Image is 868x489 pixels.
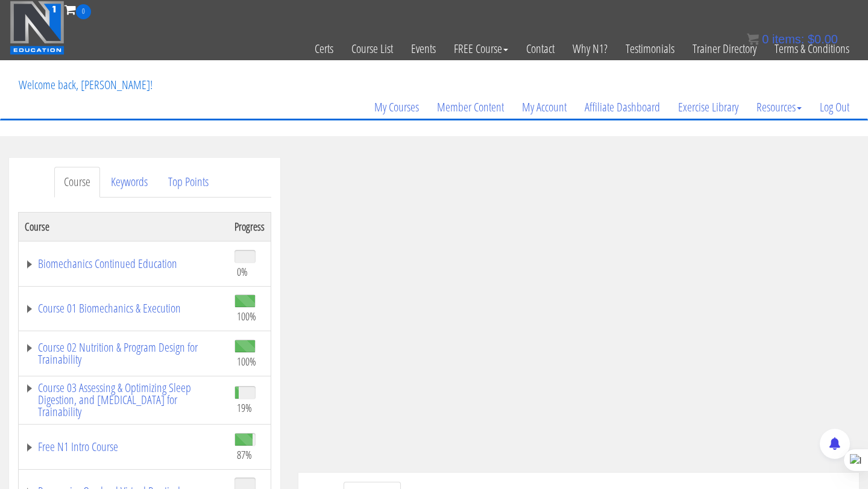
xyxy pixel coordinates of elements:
a: Biomechanics Continued Education [25,258,222,270]
a: 0 [64,1,91,17]
th: Progress [228,212,271,241]
a: Events [402,19,445,78]
a: 0 items: $0.00 [747,33,838,46]
img: n1-education [10,1,64,55]
a: Resources [747,78,811,136]
span: items: [772,33,804,46]
span: 100% [237,310,256,323]
span: 0% [237,265,248,278]
a: Keywords [101,167,157,198]
th: Course [19,212,229,241]
a: Terms & Conditions [766,19,858,78]
a: Course [54,167,100,198]
span: 0 [76,4,91,19]
a: Free N1 Intro Course [25,441,222,453]
a: My Account [513,78,576,136]
a: Why N1? [564,19,617,78]
a: Course List [342,19,402,78]
a: Trainer Directory [684,19,766,78]
a: Testimonials [617,19,684,78]
span: 19% [237,401,252,414]
span: 0 [762,33,769,46]
span: 87% [237,448,252,461]
a: Affiliate Dashboard [576,78,669,136]
a: Certs [306,19,342,78]
bdi: 0.00 [808,33,838,46]
a: Course 01 Biomechanics & Execution [25,302,222,314]
a: Exercise Library [669,78,747,136]
a: Course 02 Nutrition & Program Design for Trainability [25,341,222,366]
a: Contact [517,19,564,78]
a: Member Content [428,78,513,136]
a: FREE Course [445,19,517,78]
a: My Courses [365,78,428,136]
a: Log Out [811,78,858,136]
p: Welcome back, [PERSON_NAME]! [10,61,162,109]
span: 100% [237,355,256,368]
a: Top Points [159,167,218,198]
a: Course 03 Assessing & Optimizing Sleep Digestion, and [MEDICAL_DATA] for Trainability [25,382,222,418]
img: icon11.png [747,33,759,45]
span: $ [808,33,814,46]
